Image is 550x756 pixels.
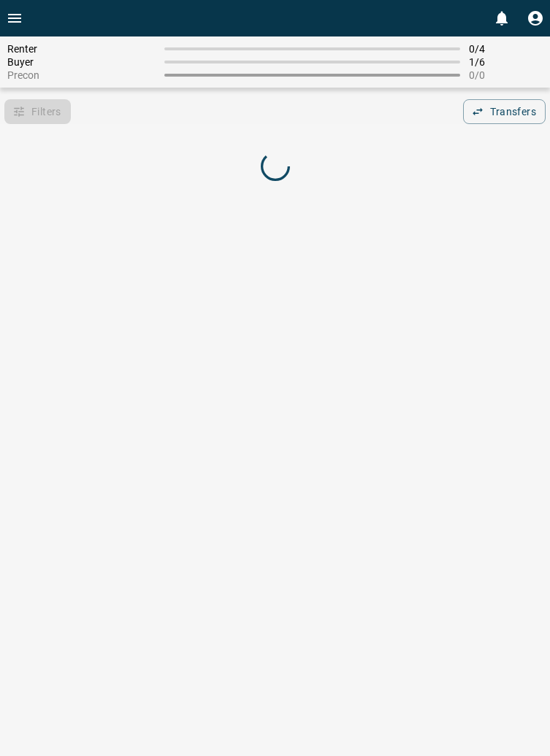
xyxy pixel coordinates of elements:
[7,43,156,55] span: Renter
[7,56,156,68] span: Buyer
[7,69,156,81] span: Precon
[463,99,546,124] button: Transfers
[469,69,543,81] span: 0 / 0
[469,43,543,55] span: 0 / 4
[521,4,550,33] button: Profile
[469,56,543,68] span: 1 / 6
